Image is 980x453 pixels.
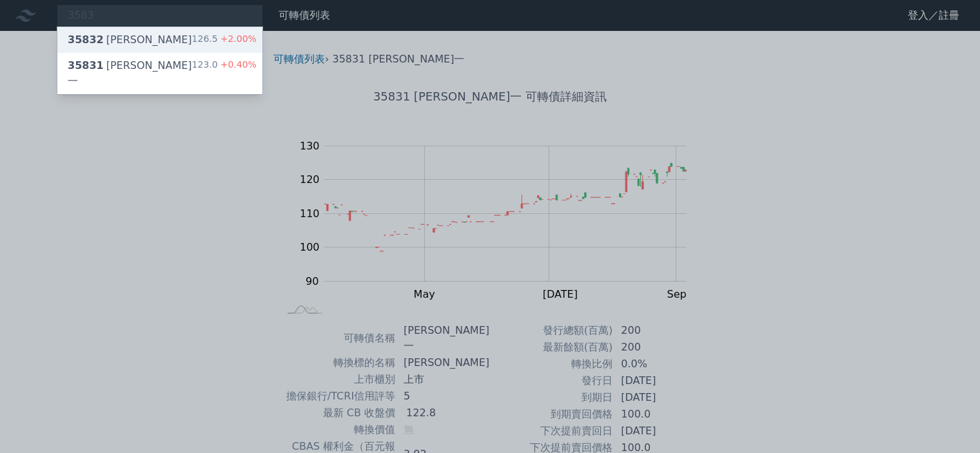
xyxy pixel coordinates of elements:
div: [PERSON_NAME] [68,32,192,48]
div: [PERSON_NAME]一 [68,58,192,89]
div: 126.5 [192,32,257,48]
span: 35831 [68,59,104,72]
a: 35831[PERSON_NAME]一 123.0+0.40% [57,53,262,94]
span: +0.40% [218,59,257,70]
a: 35832[PERSON_NAME] 126.5+2.00% [57,27,262,53]
span: +2.00% [218,34,257,44]
div: 123.0 [192,58,257,89]
span: 35832 [68,34,104,46]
